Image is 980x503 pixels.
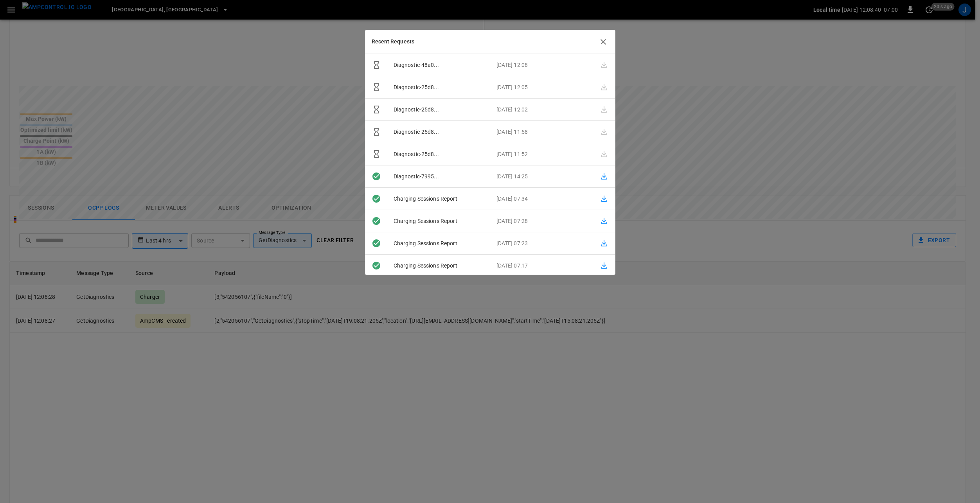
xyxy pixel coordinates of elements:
[365,83,387,92] div: Requested
[387,128,490,136] p: Diagnostic-25d8...
[365,172,387,181] div: Downloaded
[490,172,593,181] p: [DATE] 14:25
[490,83,593,92] p: [DATE] 12:05
[365,127,387,137] div: Requested
[490,195,593,203] p: [DATE] 07:34
[490,262,593,270] p: [DATE] 07:17
[365,149,387,159] div: Requested
[387,150,490,158] p: Diagnostic-25d8...
[387,217,490,225] p: Charging Sessions Report
[387,106,490,114] p: Diagnostic-25d8...
[365,239,387,248] div: Downloaded
[387,172,490,181] p: Diagnostic-7995...
[387,61,490,69] p: Diagnostic-48a0...
[387,83,490,92] p: Diagnostic-25d8...
[365,105,387,114] div: Requested
[365,261,387,270] div: Downloaded
[490,106,593,114] p: [DATE] 12:02
[387,195,490,203] p: Charging Sessions Report
[490,128,593,136] p: [DATE] 11:58
[365,216,387,226] div: Downloaded
[490,150,593,158] p: [DATE] 11:52
[372,38,415,46] h6: Recent Requests
[387,239,490,248] p: Charging Sessions Report
[490,61,593,69] p: [DATE] 12:08
[387,262,490,270] p: Charging Sessions Report
[490,217,593,225] p: [DATE] 07:28
[365,60,387,70] div: Requested
[365,194,387,203] div: Downloaded
[490,239,593,248] p: [DATE] 07:23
